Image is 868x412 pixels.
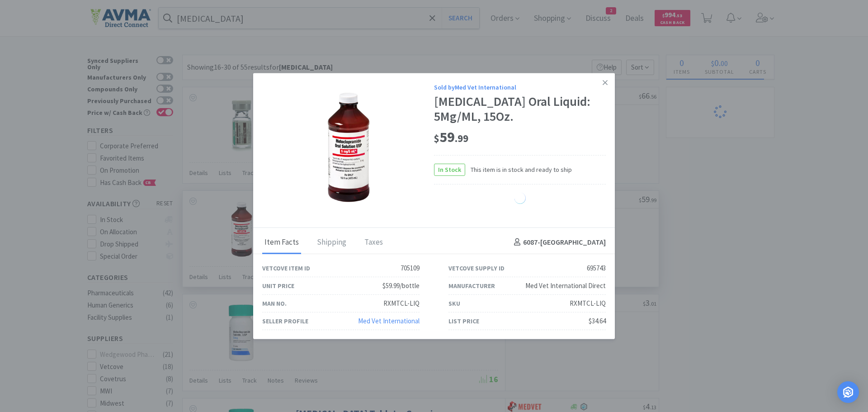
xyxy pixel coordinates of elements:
[587,263,606,274] div: 695743
[262,298,287,308] div: Man No.
[434,132,439,145] span: $
[525,280,606,291] div: Med Vet International Direct
[455,132,468,145] span: . 99
[315,231,349,254] div: Shipping
[434,82,606,92] div: Sold by Med Vet International
[589,316,606,327] div: $34.64
[362,231,385,254] div: Taxes
[358,317,420,325] a: Med Vet International
[401,263,420,274] div: 705109
[382,280,420,291] div: $59.99/bottle
[448,263,505,273] div: Vetcove Supply ID
[434,128,468,146] span: 59
[383,298,420,309] div: RXMTCL-LIQ
[289,89,407,206] img: 990ce01c7c1f42b78d8892a5bfff4ed3.jpg
[262,280,294,290] div: Unit Price
[837,381,859,403] div: Open Intercom Messenger
[448,298,460,308] div: SKU
[434,94,606,124] div: [MEDICAL_DATA] Oral Liquid: 5Mg/ML, 15Oz.
[262,316,308,326] div: Seller Profile
[570,298,606,309] div: RXMTCL-LIQ
[448,316,479,326] div: List Price
[465,165,572,175] span: This item is in stock and ready to ship
[434,164,465,175] span: In Stock
[448,280,495,290] div: Manufacturer
[262,231,301,254] div: Item Facts
[262,263,310,273] div: Vetcove Item ID
[510,237,606,248] h4: 6087 - [GEOGRAPHIC_DATA]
